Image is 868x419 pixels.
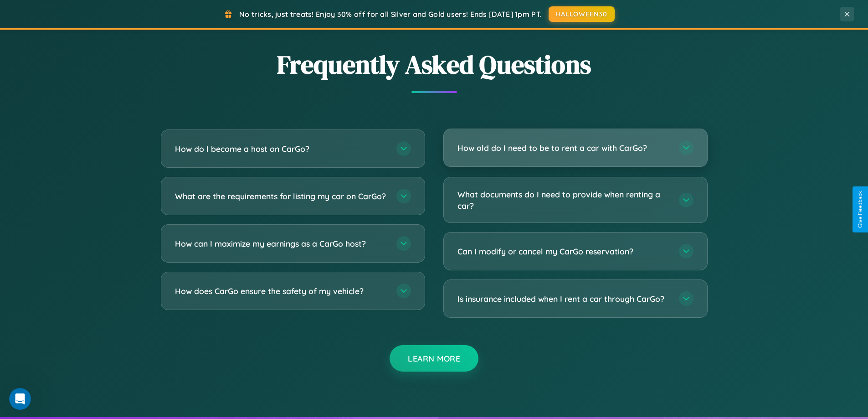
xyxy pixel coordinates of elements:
[239,10,542,19] span: No tricks, just treats! Enjoy 30% off for all Silver and Gold users! Ends [DATE] 1pm PT.
[457,189,670,211] h3: What documents do I need to provide when renting a car?
[857,191,863,228] div: Give Feedback
[175,143,387,155] h3: How do I become a host on CarGo?
[175,238,387,249] h3: How can I maximize my earnings as a CarGo host?
[549,6,615,22] button: HALLOWEEN30
[175,285,387,297] h3: How does CarGo ensure the safety of my vehicle?
[457,142,670,154] h3: How old do I need to be to rent a car with CarGo?
[161,47,708,82] h2: Frequently Asked Questions
[457,246,670,257] h3: Can I modify or cancel my CarGo reservation?
[457,293,670,305] h3: Is insurance included when I rent a car through CarGo?
[175,191,387,202] h3: What are the requirements for listing my car on CarGo?
[9,388,31,410] iframe: Intercom live chat
[390,345,478,372] button: Learn More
